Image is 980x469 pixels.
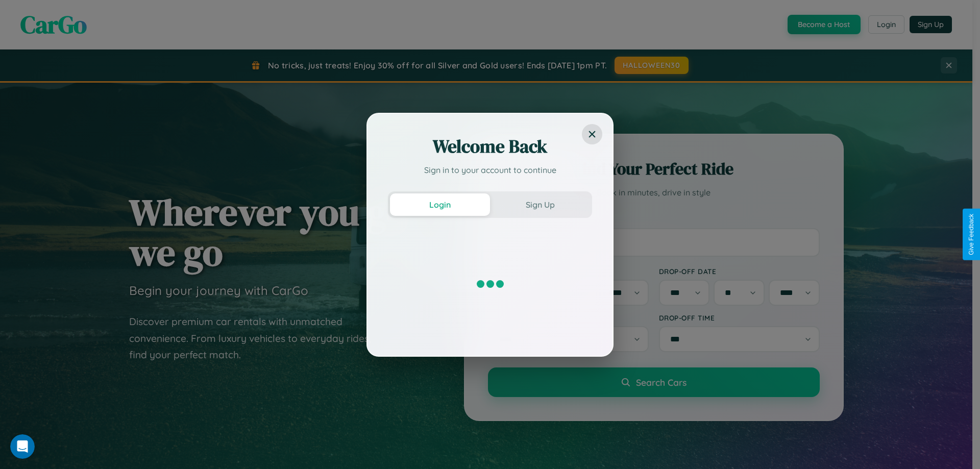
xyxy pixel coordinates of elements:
button: Login [390,193,490,216]
button: Sign Up [490,193,590,216]
h2: Welcome Back [388,134,592,159]
p: Sign in to your account to continue [388,164,592,176]
div: Give Feedback [968,214,975,255]
iframe: Intercom live chat [10,434,35,459]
